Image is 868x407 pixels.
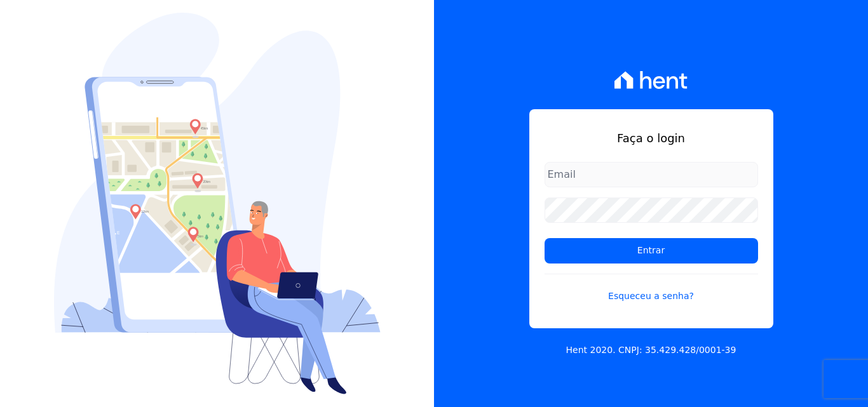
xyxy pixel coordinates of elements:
img: Login [54,13,381,394]
input: Email [545,162,758,187]
input: Entrar [545,238,758,264]
a: Esqueceu a senha? [545,274,758,303]
h1: Faça o login [545,130,758,147]
p: Hent 2020. CNPJ: 35.429.428/0001-39 [566,344,736,357]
